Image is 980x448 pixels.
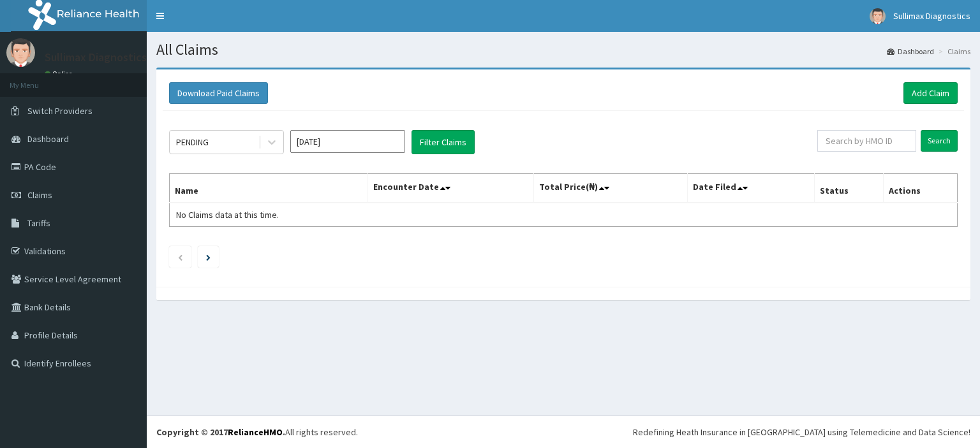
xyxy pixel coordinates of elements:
th: Date Filed [688,174,815,203]
span: Dashboard [27,133,69,145]
input: Search by HMO ID [817,130,916,152]
div: Redefining Heath Insurance in [GEOGRAPHIC_DATA] using Telemedicine and Data Science! [633,426,970,438]
a: RelianceHMO [228,426,283,438]
input: Select Month and Year [290,130,405,153]
a: Online [45,69,75,78]
button: Filter Claims [412,130,475,154]
strong: Copyright © 2017 . [156,426,285,438]
button: Download Paid Claims [169,82,268,104]
span: No Claims data at this time. [176,209,279,220]
span: Claims [27,189,52,201]
li: Claims [935,46,970,57]
th: Name [170,174,368,203]
img: User Image [870,8,886,24]
th: Total Price(₦) [534,174,688,203]
img: User Image [6,38,35,67]
span: Switch Providers [27,105,93,117]
th: Status [815,174,883,203]
span: Sullimax Diagnostics [893,10,970,22]
a: Next page [206,251,211,263]
input: Search [921,130,958,152]
div: PENDING [176,136,209,148]
span: Tariffs [27,217,50,229]
p: Sullimax Diagnostics [45,52,147,63]
a: Previous page [177,251,183,263]
a: Dashboard [887,46,934,57]
th: Actions [883,174,957,203]
footer: All rights reserved. [147,415,980,448]
th: Encounter Date [368,174,534,203]
h1: All Claims [156,41,970,58]
a: Add Claim [903,82,958,104]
